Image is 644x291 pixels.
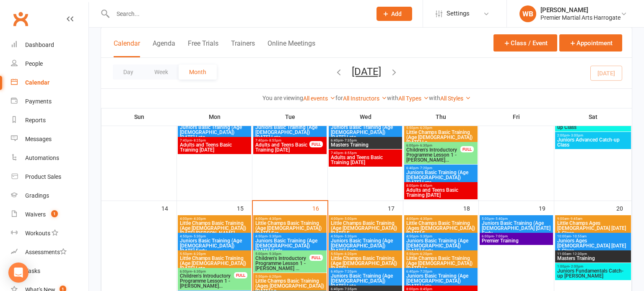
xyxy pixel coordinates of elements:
[479,108,554,126] th: Fri
[406,234,476,238] span: 4:50pm
[335,95,343,101] strong: for
[343,151,357,155] span: - 8:55pm
[11,73,88,92] a: Calendar
[25,192,49,199] div: Gradings
[406,217,476,221] span: 4:00pm
[330,139,400,142] span: 6:40pm
[557,265,629,268] span: 1:00pm
[11,224,88,243] a: Workouts
[330,273,400,288] span: Juniors Basic Training (Age [DEMOGRAPHIC_DATA]) [DATE] Late
[110,8,366,20] input: Search...
[267,252,281,256] span: - 5:30pm
[343,234,357,238] span: - 5:30pm
[267,234,281,238] span: - 5:30pm
[330,252,400,256] span: 5:50pm
[418,144,432,147] span: - 6:30pm
[255,252,310,256] span: 5:00pm
[179,64,217,80] button: Month
[255,125,325,140] span: Juniors Basic Training (Age [DEMOGRAPHIC_DATA]) [DATE] Late
[406,130,476,145] span: Little Champs Basic Training (Age [DEMOGRAPHIC_DATA]) [DATE] La...
[391,10,402,17] span: Add
[403,108,479,126] th: Thu
[25,79,49,86] div: Calendar
[463,201,478,215] div: 18
[25,136,52,142] div: Messages
[179,234,249,238] span: 4:50pm
[25,211,46,218] div: Waivers
[557,238,629,253] span: Juniors Ages [DEMOGRAPHIC_DATA] [DATE] A Class
[398,95,429,102] a: All Types
[255,217,325,221] span: 4:00pm
[406,144,461,147] span: 6:00pm
[571,234,587,238] span: - 10:55am
[406,184,476,188] span: 8:00pm
[330,221,400,236] span: Little Champs Basic Training (Age [DEMOGRAPHIC_DATA]) [DATE] E...
[494,234,508,238] span: - 7:00pm
[179,238,249,253] span: Juniors Basic Training (Age [DEMOGRAPHIC_DATA]) [DATE] Early
[179,273,234,288] span: Children's Introductory Programme Lesson 1 - [PERSON_NAME]...
[153,39,175,57] button: Agenda
[330,125,400,140] span: Juniors Basic Training (Age [DEMOGRAPHIC_DATA]) [DATE] Late
[267,217,281,221] span: - 4:30pm
[25,230,50,237] div: Workouts
[179,217,249,221] span: 4:00pm
[114,39,140,57] button: Calendar
[11,92,88,111] a: Payments
[25,268,40,274] div: Tasks
[406,287,476,291] span: 8:00pm
[330,238,400,253] span: Juniors Basic Training (Age [DEMOGRAPHIC_DATA]) [DATE] Early
[343,217,357,221] span: - 5:00pm
[192,234,206,238] span: - 5:30pm
[179,125,249,140] span: Juniors Basic Training (Age [DEMOGRAPHIC_DATA]) [DATE] Late
[179,142,249,152] span: Adults and Teens Basic Training [DATE]
[540,6,621,14] div: [PERSON_NAME]
[343,252,357,256] span: - 6:20pm
[25,155,59,161] div: Automations
[519,5,536,22] div: WB
[255,221,325,236] span: Little Champs Basic Training (Age [DEMOGRAPHIC_DATA]) [DATE] Ear...
[330,151,400,155] span: 7:40pm
[144,64,179,80] button: Week
[255,238,325,253] span: Juniors Basic Training (Age [DEMOGRAPHIC_DATA]) [DATE] Early
[330,270,400,273] span: 6:40pm
[406,170,476,185] span: Juniors Basic Training (Age [DEMOGRAPHIC_DATA]) [DATE] Late
[493,34,557,52] button: Class / Event
[481,221,551,236] span: Juniors Basic Training (Age [DEMOGRAPHIC_DATA] [DATE] Early
[406,147,461,162] span: Children's Introductory Programme Lesson 1 - [PERSON_NAME]...
[418,217,432,221] span: - 4:30pm
[539,201,554,215] div: 19
[179,256,249,271] span: Little Champs Basic Training (Age [DEMOGRAPHIC_DATA]) [DATE] Late
[51,210,58,217] span: 1
[429,95,440,101] strong: with
[10,8,31,29] a: Clubworx
[231,39,255,57] button: Trainers
[569,265,583,268] span: - 2:00pm
[309,255,323,261] div: FULL
[343,95,387,102] a: All Instructors
[343,270,357,273] span: - 7:20pm
[447,4,470,23] span: Settings
[267,39,315,57] button: Online Meetings
[234,272,247,278] div: FULL
[557,134,629,137] span: 2:00pm
[557,252,629,256] span: 11:00am
[25,60,43,67] div: People
[330,287,400,291] span: 6:40pm
[343,139,357,142] span: - 7:35pm
[11,36,88,54] a: Dashboard
[330,155,400,165] span: Adults and Teens Basic Training [DATE]
[406,273,476,288] span: Juniors Basic Training (Age [DEMOGRAPHIC_DATA]) [DATE] Late
[179,221,249,236] span: Little Champs Basic Training (Age [DEMOGRAPHIC_DATA]) [DATE] [PERSON_NAME]...
[352,66,381,77] button: [DATE]
[267,275,281,278] span: - 6:20pm
[11,54,88,73] a: People
[460,146,474,152] div: FULL
[406,221,476,236] span: Little Champs Basic Training (Ages [DEMOGRAPHIC_DATA]) [DATE] E...
[25,41,54,48] div: Dashboard
[481,217,551,221] span: 5:00pm
[406,238,476,253] span: Juniors Basic Training (Age [DEMOGRAPHIC_DATA]) [DATE] Early
[481,234,551,238] span: 6:00pm
[559,34,622,52] button: Appointment
[481,238,551,243] span: Premier Training
[25,173,61,180] div: Product Sales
